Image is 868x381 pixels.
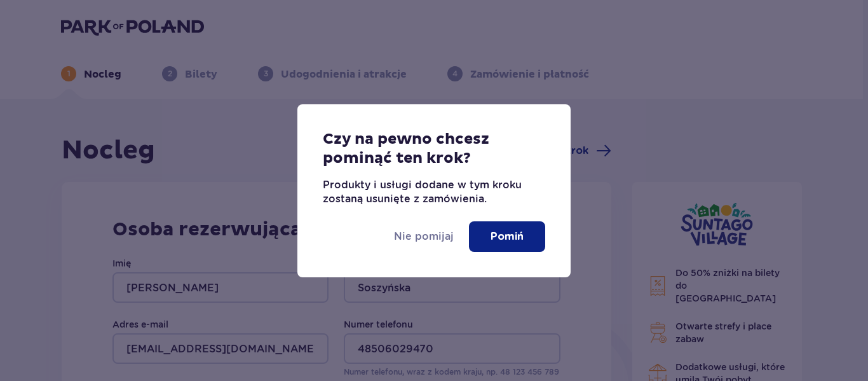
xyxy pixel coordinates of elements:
p: Produkty i usługi dodane w tym kroku zostaną usunięte z zamówienia. [323,178,545,206]
p: Czy na pewno chcesz pominąć ten krok? [323,130,545,168]
p: Pomiń [491,230,524,244]
a: Nie pomijaj [394,230,454,244]
button: Pomiń [469,221,545,252]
